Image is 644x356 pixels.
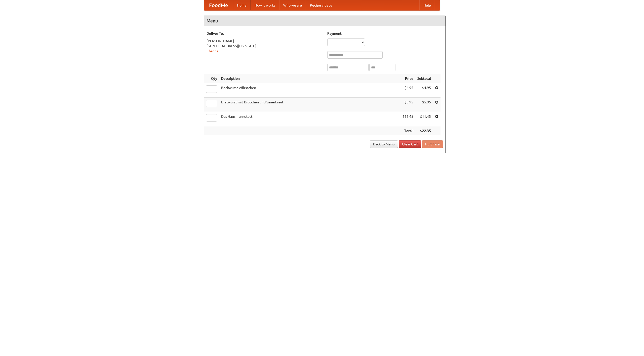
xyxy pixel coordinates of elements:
[207,49,219,53] a: Change
[219,74,400,83] th: Description
[415,112,433,126] td: $11.45
[219,112,400,126] td: Das Hausmannskost
[219,98,400,112] td: Bratwurst mit Brötchen und Sauerkraut
[251,0,279,10] a: How it works
[207,44,322,49] div: [STREET_ADDRESS][US_STATE]
[415,83,433,98] td: $4.95
[207,31,322,36] h5: Deliver To:
[327,31,443,36] h5: Payment:
[400,126,415,136] th: Total:
[400,83,415,98] td: $4.95
[415,74,433,83] th: Subtotal
[400,112,415,126] td: $11.45
[370,140,398,148] a: Back to Menu
[279,0,306,10] a: Who we are
[400,98,415,112] td: $5.95
[400,74,415,83] th: Price
[207,38,322,44] div: [PERSON_NAME]
[422,140,443,148] button: Purchase
[419,0,435,10] a: Help
[415,126,433,136] th: $22.35
[399,140,421,148] a: Clear Cart
[306,0,336,10] a: Recipe videos
[415,98,433,112] td: $5.95
[204,74,219,83] th: Qty
[204,16,446,26] h4: Menu
[204,0,233,10] a: FoodMe
[219,83,400,98] td: Bockwurst Würstchen
[233,0,251,10] a: Home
